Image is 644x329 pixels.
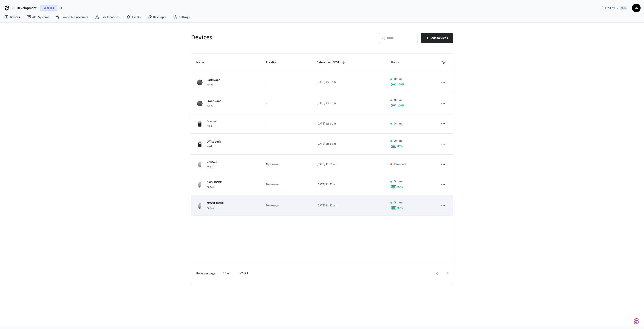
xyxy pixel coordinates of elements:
[397,103,404,108] span: 100 %
[266,121,306,126] p: -
[196,161,203,168] img: August Wifi Smart Lock 3rd Gen, Silver, Front
[196,202,203,209] img: August Wifi Smart Lock 3rd Gen, Silver, Front
[40,5,57,11] span: Sandbox
[266,142,306,146] p: -
[397,206,403,210] span: 99 %
[196,271,216,276] p: Rows per page:
[207,160,217,164] p: GARAGE
[390,59,404,66] span: Status
[317,142,380,146] p: [DATE] 2:51 pm
[191,54,453,216] table: sticky table
[207,124,212,128] span: Nuki
[394,77,402,81] p: Online
[207,206,214,210] span: August
[266,101,306,106] p: -
[170,13,193,21] a: Settings
[207,119,216,124] p: Opener
[207,104,213,108] span: Tedee
[394,162,406,167] p: Removed
[317,121,380,126] p: [DATE] 2:51 pm
[394,121,402,126] p: Online
[597,4,630,12] div: Find by ID⌘ K
[207,83,213,86] span: Tedee
[394,200,402,205] p: Online
[238,271,248,276] p: 1–7 of 7
[196,79,203,86] img: Tedee Smart Lock
[421,33,453,43] button: Add Devices
[397,82,404,87] span: 100 %
[632,4,641,12] button: CS
[266,80,306,85] p: -
[144,13,170,21] a: Developer
[317,80,380,85] p: [DATE] 2:26 pm
[196,141,203,148] img: Nuki Smart Lock 3.0 Pro Black, Front
[394,139,402,143] p: Online
[196,120,203,127] img: Nuki Smart Lock 3.0 Pro Black, Front
[53,13,91,21] a: Connected Accounts
[207,140,221,144] p: Office Lock
[397,144,403,148] span: 86 %
[317,203,380,208] p: [DATE] 11:52 am
[123,13,144,21] a: Events
[266,182,306,187] p: My House
[317,162,380,167] p: [DATE] 11:52 am
[394,98,402,103] p: Online
[207,145,212,148] span: Nuki
[397,185,403,189] span: 99 %
[266,203,306,208] p: My House
[394,179,402,184] p: Online
[634,318,639,325] img: SeamLogoGradient.69752ec5.svg
[266,59,283,66] span: Location
[191,33,319,42] h5: Devices
[221,270,231,277] div: 10
[207,180,222,185] p: BACK DOOR
[207,78,220,82] p: Back Door
[207,99,221,103] p: Front Door
[317,59,346,66] span: Date added(CEST)
[207,201,224,206] p: FRONT DOOR
[196,100,203,107] img: Tedee Smart Lock
[1,13,23,21] a: Devices
[207,185,214,189] span: August
[317,101,380,106] p: [DATE] 2:26 pm
[605,6,618,10] span: Find by ID
[620,6,627,10] span: ⌘ K
[196,181,203,188] img: August Wifi Smart Lock 3rd Gen, Silver, Front
[632,4,640,12] span: CS
[91,13,123,21] a: User Identities
[317,182,380,187] p: [DATE] 11:52 am
[196,59,209,66] span: Name
[266,162,306,167] p: My House
[207,165,214,168] span: August
[17,5,37,11] span: Development
[23,13,53,21] a: ACS Systems
[431,35,448,41] span: Add Devices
